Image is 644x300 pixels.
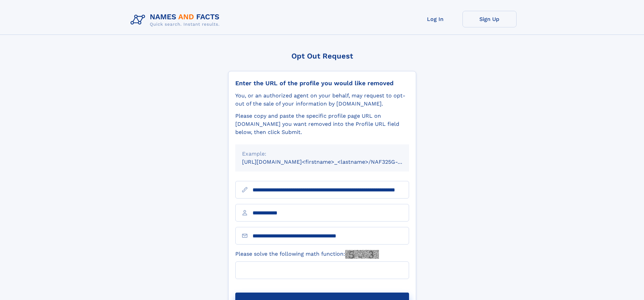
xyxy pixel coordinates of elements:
[235,79,409,87] div: Enter the URL of the profile you would like removed
[408,11,462,27] a: Log In
[235,92,409,108] div: You, or an authorized agent on your behalf, may request to opt-out of the sale of your informatio...
[462,11,517,27] a: Sign Up
[235,112,409,136] div: Please copy and paste the specific profile page URL on [DOMAIN_NAME] you want removed into the Pr...
[228,52,416,60] div: Opt Out Request
[242,159,422,165] small: [URL][DOMAIN_NAME]<firstname>_<lastname>/NAF325G-xxxxxxxx
[242,150,402,158] div: Example:
[128,11,225,29] img: Logo Names and Facts
[235,250,379,259] label: Please solve the following math function:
